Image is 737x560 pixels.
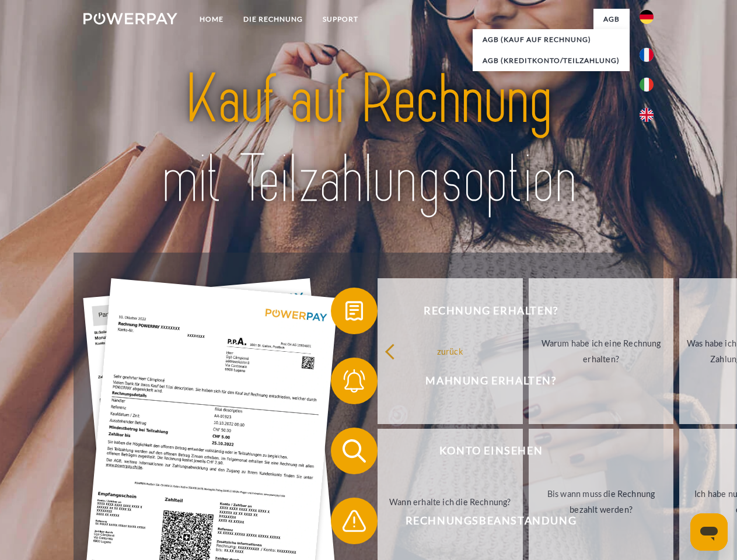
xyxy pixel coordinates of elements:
a: AGB (Kauf auf Rechnung) [473,29,630,50]
button: Rechnung erhalten? [331,288,634,334]
img: logo-powerpay-white.svg [83,13,177,24]
a: Home [190,9,233,30]
img: qb_bell.svg [340,366,369,395]
iframe: Schaltfläche zum Öffnen des Messaging-Fensters [690,513,728,551]
img: en [640,108,654,122]
img: de [640,10,654,24]
img: fr [640,48,654,62]
a: SUPPORT [313,9,368,30]
button: Mahnung erhalten? [331,358,634,404]
img: qb_bill.svg [340,296,369,325]
a: DIE RECHNUNG [233,9,313,30]
img: qb_search.svg [340,436,369,466]
button: Rechnungsbeanstandung [331,498,634,544]
img: it [640,78,654,92]
a: AGB (Kreditkonto/Teilzahlung) [473,50,630,71]
div: Wann erhalte ich die Rechnung? [385,494,516,509]
img: qb_warning.svg [340,506,369,535]
a: agb [593,9,630,30]
div: Bis wann muss die Rechnung bezahlt werden? [536,486,667,517]
div: Warum habe ich eine Rechnung erhalten? [536,335,667,367]
button: Konto einsehen [331,428,634,474]
img: title-powerpay_de.svg [111,56,626,223]
div: zurück [385,343,516,359]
